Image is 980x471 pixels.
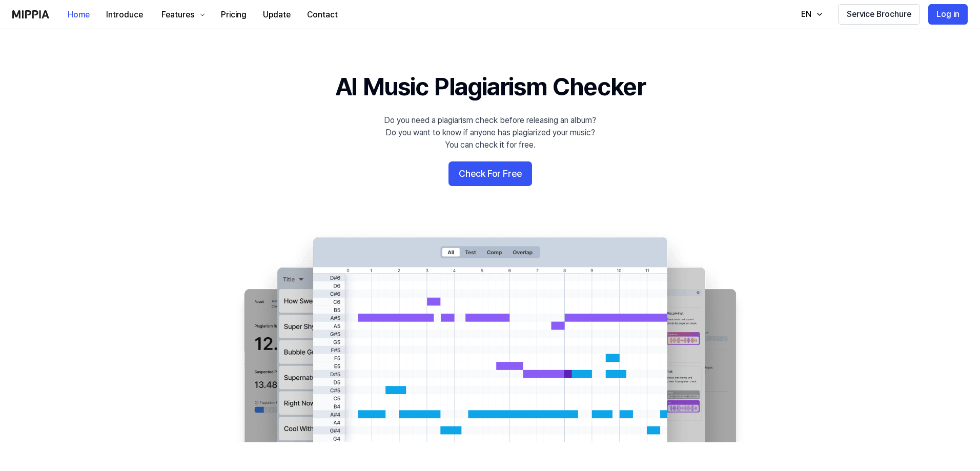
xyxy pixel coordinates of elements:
[799,8,813,21] div: EN
[213,5,255,25] button: Pricing
[335,70,645,104] h1: AI Music Plagiarism Checker
[255,1,299,29] a: Update
[59,1,98,29] a: Home
[98,5,151,25] button: Introduce
[928,4,968,25] button: Log in
[223,227,757,442] img: main Image
[299,5,346,25] button: Contact
[838,4,920,25] button: Service Brochure
[59,5,98,25] button: Home
[384,114,596,151] div: Do you need a plagiarism check before releasing an album? Do you want to know if anyone has plagi...
[448,161,532,186] button: Check For Free
[255,5,299,25] button: Update
[159,9,196,21] div: Features
[12,10,49,18] img: logo
[151,5,213,25] button: Features
[791,4,830,25] button: EN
